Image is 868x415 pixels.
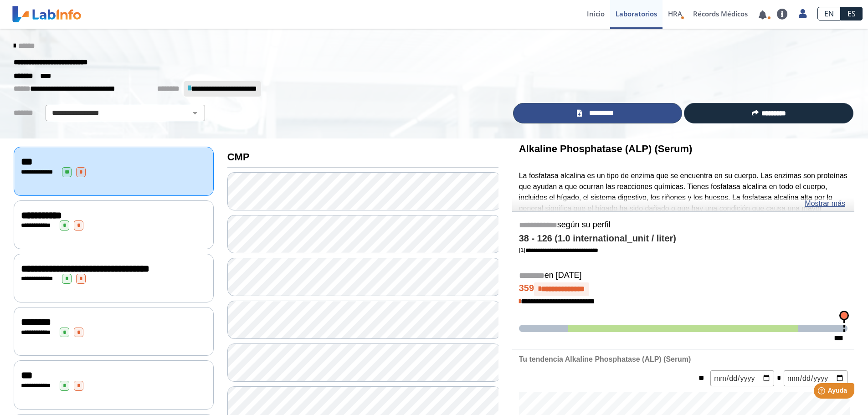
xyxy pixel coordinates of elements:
[519,233,847,244] h4: 38 - 126 (1.0 international_unit / liter)
[787,379,858,405] iframe: Help widget launcher
[784,370,847,386] input: mm/dd/yyyy
[519,271,847,281] h5: en [DATE]
[519,282,847,296] h4: 359
[805,198,845,209] a: Mostrar más
[519,246,598,253] a: [1]
[227,151,250,163] b: CMP
[710,370,774,386] input: mm/dd/yyyy
[519,143,693,154] b: Alkaline Phosphatase (ALP) (Serum)
[519,220,847,231] h5: según su perfil
[668,9,682,18] span: HRA
[519,170,847,225] p: La fosfatasa alcalina es un tipo de enzima que se encuentra en su cuerpo. Las enzimas son proteín...
[817,7,841,20] a: EN
[841,7,863,20] a: ES
[519,355,691,363] b: Tu tendencia Alkaline Phosphatase (ALP) (Serum)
